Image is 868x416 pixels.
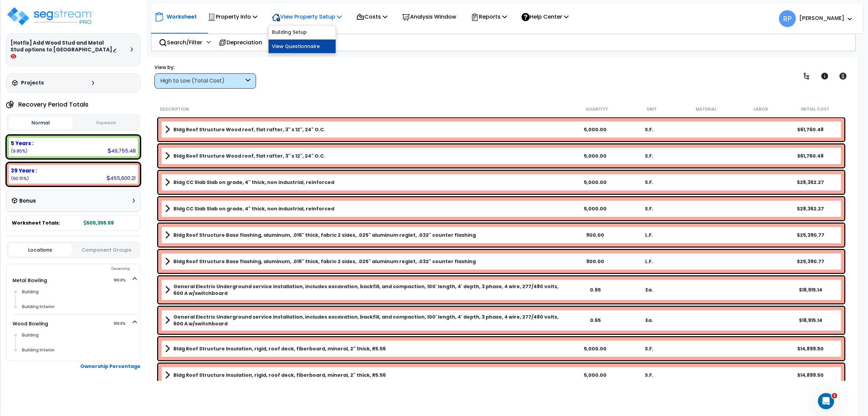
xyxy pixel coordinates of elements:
[569,258,622,265] div: 900.00
[173,345,386,352] b: Bldg Roof Structure Insulation, rigid, roof deck, fiberboard, mineral, 2" thick, R5.56
[165,344,568,353] a: Assembly Title
[173,372,386,378] b: Bldg Roof Structure Insulation, rigid, roof deck, fiberboard, mineral, 2" thick, R5.56
[107,175,136,182] div: 455,600.21
[754,107,768,112] small: Labor
[696,107,717,112] small: Material
[272,12,342,21] p: View Property Setup
[622,232,676,238] div: L.F.
[11,176,29,181] small: 90.15436434484393%
[173,179,334,186] b: Bldg CC Slab Slab on grade, 4" thick, non industrial, reinforced
[173,126,325,133] b: Bldg Roof Structure Wood roof, flat rafter, 3" x 12", 24" O.C.
[20,288,137,296] div: Building
[784,286,838,293] div: $18,915.14
[569,286,622,293] div: 0.65
[20,346,137,354] div: Building Interior
[165,314,568,327] a: Assembly Title
[20,303,137,311] div: Building Interior
[113,276,131,284] span: 100.0%
[173,205,334,212] b: Bldg CC Slab Slab on grade, 4" thick, non industrial, reinforced
[569,126,622,133] div: 5,000.00
[779,10,796,27] span: RP
[586,107,608,112] small: Quantity
[160,77,244,85] div: High to Low (Total Cost)
[108,147,136,154] div: 49,755.48
[569,179,622,186] div: 5,000.00
[75,246,138,254] button: Component Groups
[784,345,838,352] div: $14,899.50
[832,393,837,398] span: 1
[159,38,202,47] p: Search/Filter
[19,198,36,204] h3: Bonus
[622,126,676,133] div: S.F.
[622,153,676,159] div: S.F.
[522,12,569,21] p: Help Center
[80,363,141,370] b: Ownership Percentage
[10,40,112,60] h3: [Hotfix] Add Wood Stud and Metal Stud options to [GEOGRAPHIC_DATA]
[11,167,37,174] b: 39 Years :
[356,12,387,21] p: Costs
[13,277,47,284] a: Metal Bowling 100.0%
[471,12,507,21] p: Reports
[13,320,48,327] a: Wood Bowling 100.0%
[801,107,829,112] small: Initial Cost
[402,12,456,21] p: Analysis Window
[622,258,676,265] div: L.F.
[269,25,336,39] a: Building Setup
[569,232,622,238] div: 900.00
[269,40,336,53] a: View Questionnaire
[18,101,88,108] h4: Recovery Period Totals
[165,283,568,297] a: Assembly Title
[784,153,838,159] div: $61,760.48
[74,117,138,129] button: Squeeze
[784,126,838,133] div: $61,760.48
[12,219,60,226] span: Worksheet Totals:
[622,205,676,212] div: S.F.
[165,230,568,240] a: Assembly Title
[215,34,266,50] div: Depreciation
[165,125,568,134] a: Assembly Title
[11,140,34,147] b: 5 Years :
[20,331,137,339] div: Building
[622,317,676,324] div: Ea.
[218,38,262,47] p: Depreciation
[622,179,676,186] div: S.F.
[569,345,622,352] div: 5,000.00
[113,320,131,328] span: 100.0%
[160,107,189,112] small: Description
[84,219,114,226] b: 505,355.69
[165,178,568,187] a: Assembly Title
[784,205,838,212] div: $28,362.27
[9,244,72,256] button: Locations
[173,153,325,159] b: Bldg Roof Structure Wood roof, flat rafter, 3" x 12", 24" O.C.
[569,372,622,378] div: 5,000.00
[784,372,838,378] div: $14,899.50
[569,153,622,159] div: 5,000.00
[784,317,838,324] div: $18,915.14
[784,232,838,238] div: $25,390.77
[208,12,257,21] p: Property Info
[154,64,256,71] div: View by:
[173,314,568,327] b: General Electric Underground service installation, includes excavation, backfill, and compaction,...
[165,151,568,161] a: Assembly Title
[622,372,676,378] div: S.F.
[165,257,568,266] a: Assembly Title
[647,107,657,112] small: Unit
[799,15,844,22] b: [PERSON_NAME]
[173,258,476,265] b: Bldg Roof Structure Base flashing, aluminum, .016" thick, fabric 2 sides, .025" aluminum reglet, ...
[622,345,676,352] div: S.F.
[11,148,27,154] small: 9.845635655156075%
[569,317,622,324] div: 0.65
[569,205,622,212] div: 5,000.00
[6,6,94,26] img: logo_pro_r.png
[818,393,834,409] iframe: Intercom live chat
[167,12,197,21] p: Worksheet
[784,258,838,265] div: $25,390.77
[266,34,310,51] div: Shortcuts
[622,286,676,293] div: Ea.
[9,117,72,129] button: Normal
[165,370,568,380] a: Assembly Title
[173,232,476,238] b: Bldg Roof Structure Base flashing, aluminum, .016" thick, fabric 2 sides, .025" aluminum reglet, ...
[165,204,568,213] a: Assembly Title
[21,79,44,86] h3: Projects
[20,265,140,273] div: Ownership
